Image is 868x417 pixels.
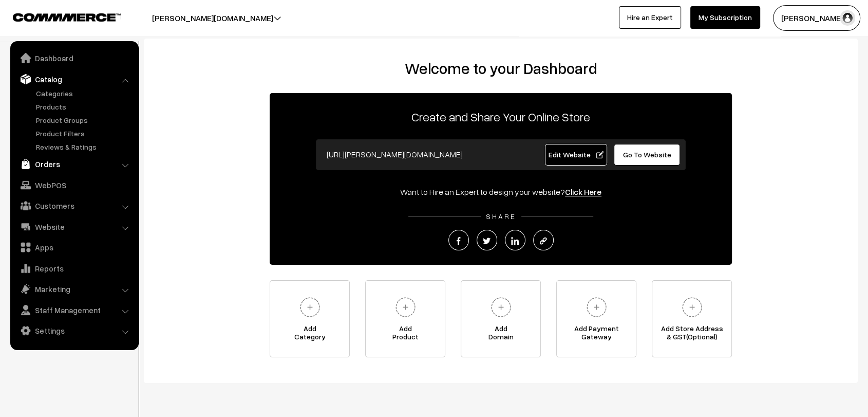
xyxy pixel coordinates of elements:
a: Categories [33,88,135,99]
a: AddCategory [270,280,350,357]
a: Product Groups [33,115,135,125]
a: Click Here [565,187,601,197]
a: Reports [13,259,135,278]
p: Create and Share Your Online Store [270,107,732,126]
a: Add PaymentGateway [556,280,636,357]
span: SHARE [481,212,521,221]
a: Apps [13,238,135,257]
a: Staff Management [13,301,135,319]
a: Products [33,101,135,112]
a: Edit Website [545,144,608,166]
a: WebPOS [13,176,135,194]
button: [PERSON_NAME][DOMAIN_NAME] [116,5,309,31]
a: Orders [13,155,135,173]
span: Add Payment Gateway [557,324,636,345]
img: COMMMERCE [13,13,121,21]
a: Settings [13,321,135,340]
a: Reviews & Ratings [33,141,135,152]
span: Add Product [366,324,445,345]
img: plus.svg [487,293,515,321]
a: AddDomain [461,280,541,357]
span: Add Store Address & GST(Optional) [652,324,731,345]
span: Add Category [270,324,349,345]
img: plus.svg [296,293,324,321]
span: Edit Website [549,150,603,159]
a: Go To Website [614,144,680,166]
div: Want to Hire an Expert to design your website? [270,186,732,198]
a: Marketing [13,280,135,298]
a: COMMMERCE [13,10,103,23]
a: Add Store Address& GST(Optional) [652,280,732,357]
a: AddProduct [365,280,445,357]
button: [PERSON_NAME] [773,5,860,31]
span: Add Domain [461,324,540,345]
a: My Subscription [690,6,760,29]
img: plus.svg [391,293,420,321]
h2: Welcome to your Dashboard [154,59,847,78]
a: Website [13,217,135,236]
a: Customers [13,196,135,215]
a: Catalog [13,70,135,88]
img: plus.svg [582,293,611,321]
a: Dashboard [13,49,135,67]
a: Product Filters [33,128,135,139]
img: plus.svg [678,293,706,321]
a: Hire an Expert [619,6,681,29]
img: user [840,10,855,26]
span: Go To Website [623,150,671,159]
